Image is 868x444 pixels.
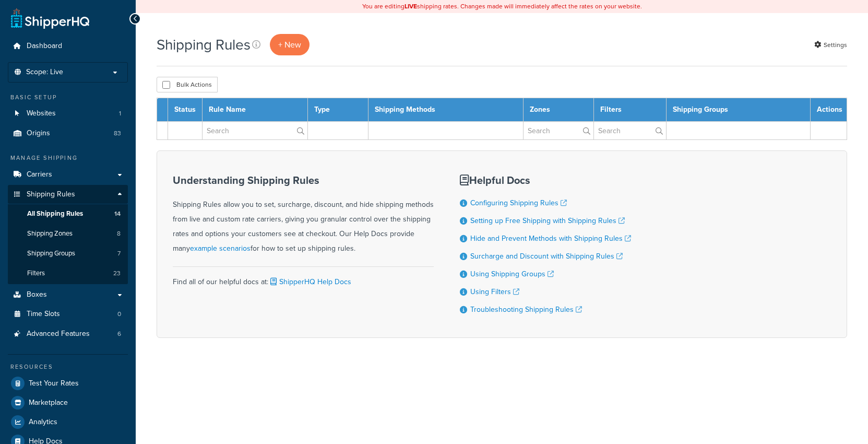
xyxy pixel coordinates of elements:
[168,98,203,122] th: Status
[157,77,218,92] button: Bulk Actions
[8,224,128,243] a: Shipping Zones 8
[27,209,83,218] span: All Shipping Rules
[470,215,625,226] a: Setting up Free Shipping with Shipping Rules
[8,124,128,143] a: Origins 83
[113,269,121,278] span: 23
[8,204,128,224] a: All Shipping Rules 14
[811,98,847,122] th: Actions
[268,276,351,287] a: ShipperHQ Help Docs
[114,209,121,218] span: 14
[8,104,128,123] li: Websites
[524,122,593,139] input: Search
[173,174,434,256] div: Shipping Rules allow you to set, surcharge, discount, and hide shipping methods from live and cus...
[405,2,417,11] b: LIVE
[594,122,666,139] input: Search
[8,224,128,243] li: Shipping Zones
[8,154,128,162] div: Manage Shipping
[27,229,73,238] span: Shipping Zones
[173,174,434,186] h3: Understanding Shipping Rules
[8,185,128,284] li: Shipping Rules
[8,104,128,123] a: Websites 1
[8,124,128,143] li: Origins
[470,304,582,315] a: Troubleshooting Shipping Rules
[8,204,128,224] li: All Shipping Rules
[470,197,567,208] a: Configuring Shipping Rules
[29,399,68,407] span: Marketplace
[8,165,128,184] a: Carriers
[8,244,128,263] a: Shipping Groups 7
[117,330,121,338] span: 6
[27,190,75,199] span: Shipping Rules
[8,185,128,204] a: Shipping Rules
[593,98,666,122] th: Filters
[27,170,52,179] span: Carriers
[8,413,128,431] a: Analytics
[666,98,810,122] th: Shipping Groups
[27,129,50,138] span: Origins
[8,324,128,344] li: Advanced Features
[203,98,308,122] th: Rule Name
[117,249,121,258] span: 7
[117,310,121,319] span: 0
[27,269,45,278] span: Filters
[27,249,75,258] span: Shipping Groups
[368,98,524,122] th: Shipping Methods
[29,418,57,427] span: Analytics
[8,37,128,56] a: Dashboard
[203,122,307,139] input: Search
[470,251,623,262] a: Surcharge and Discount with Shipping Rules
[119,109,121,118] span: 1
[8,363,128,371] div: Resources
[8,264,128,283] li: Filters
[308,98,368,122] th: Type
[8,305,128,324] li: Time Slots
[470,268,554,279] a: Using Shipping Groups
[470,286,519,297] a: Using Filters
[460,174,631,186] h3: Helpful Docs
[8,244,128,263] li: Shipping Groups
[27,310,60,319] span: Time Slots
[814,38,847,52] a: Settings
[157,34,251,55] h1: Shipping Rules
[27,42,62,51] span: Dashboard
[278,39,301,51] span: + New
[8,393,128,412] a: Marketplace
[29,379,79,388] span: Test Your Rates
[8,285,128,305] a: Boxes
[27,109,56,118] span: Websites
[270,34,310,55] a: + New
[8,374,128,393] a: Test Your Rates
[11,8,89,29] a: ShipperHQ Home
[8,305,128,324] a: Time Slots 0
[190,243,251,254] a: example scenarios
[26,68,63,77] span: Scope: Live
[117,229,121,238] span: 8
[8,324,128,344] a: Advanced Features 6
[27,330,90,338] span: Advanced Features
[470,233,631,244] a: Hide and Prevent Methods with Shipping Rules
[114,129,121,138] span: 83
[173,266,434,289] div: Find all of our helpful docs at:
[524,98,594,122] th: Zones
[27,290,47,299] span: Boxes
[8,93,128,102] div: Basic Setup
[8,264,128,283] a: Filters 23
